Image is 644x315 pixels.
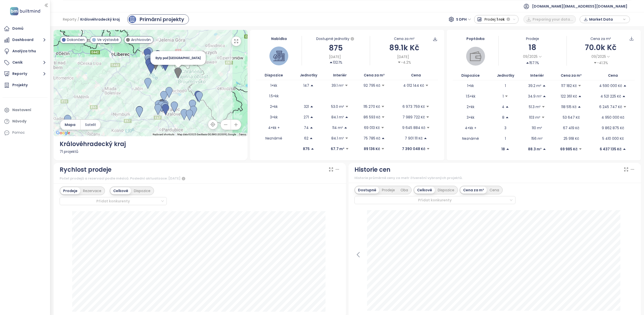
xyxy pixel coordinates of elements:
[345,105,349,108] span: caret-down
[623,84,627,87] span: caret-up
[310,105,313,108] span: caret-up
[489,71,522,80] th: Jednotky
[55,130,71,136] a: Open this area in Google Maps (opens a new window)
[497,15,505,24] span: 1 rok
[303,83,309,88] p: 147
[563,115,580,120] p: 53 647 Kč
[3,80,48,90] a: Projekty
[3,105,48,115] a: Nastavení
[310,84,314,87] span: caret-up
[560,146,578,152] p: 69 985 Kč
[354,165,390,174] div: Historie cen
[487,187,502,194] div: Cena
[60,165,111,174] div: Rychlost prodeje
[60,139,242,149] div: Královéhradecký kraj
[345,137,348,140] span: caret-down
[381,105,385,108] span: caret-down
[522,71,551,80] th: Interiér
[453,102,489,112] td: 2+kk
[504,125,506,131] p: 3
[12,82,28,88] div: Projekty
[528,83,541,88] p: 39.2 m²
[533,17,573,22] span: Preparing your data...
[623,147,626,151] span: caret-up
[505,136,506,141] p: 1
[80,15,120,24] span: Královéhradecký kraj
[355,187,379,194] div: Dostupné
[590,36,611,41] div: Cena za m²
[3,35,48,45] button: Dashboard
[579,147,582,151] span: caret-down
[526,60,539,66] div: 157.1%
[67,37,85,42] span: Dokončen
[381,84,385,87] span: caret-down
[505,83,506,88] p: 1
[12,129,25,136] div: Pomoc
[65,122,75,127] span: Mapa
[364,146,380,152] p: 89 136 Kč
[526,61,529,65] span: caret-up
[381,115,385,119] span: caret-down
[599,104,622,110] p: 6 245 747 Kč
[602,125,624,131] p: 9 862 875 Kč
[531,136,543,141] p: 156 m²
[354,175,635,181] div: Historie průměrné ceny za metr čtvereční vybraných projektů.
[563,136,579,141] p: 25 918 Kč
[381,126,384,129] span: caret-down
[397,61,401,64] span: caret-down
[331,114,344,120] p: 84.1 m²
[60,149,242,154] div: 71 projektů
[304,114,309,120] p: 271
[622,95,626,98] span: caret-up
[503,94,504,99] p: 1
[303,146,310,152] p: 875
[60,175,340,182] div: Počet prodejů a rezervací podle měsíců. Poslední aktualizace: [DATE]
[331,136,344,141] p: 84.1 m²
[601,115,624,120] p: 4 950 000 Kč
[55,130,71,136] img: Google
[3,116,48,126] a: Návody
[485,15,496,24] span: Prodej:
[505,116,509,119] span: caret-up
[501,146,505,152] p: 18
[354,70,394,80] th: Cena za m²
[470,51,481,62] img: wallet
[578,84,581,87] span: caret-down
[256,122,292,133] td: 4+kk +
[256,91,292,101] td: 1.5+kk
[426,105,429,108] span: caret-down
[529,115,540,120] p: 103 m²
[381,137,385,140] span: caret-up
[506,147,509,151] span: caret-up
[364,125,380,130] p: 69 013 Kč
[3,46,48,56] a: Analýza trhu
[239,133,246,136] a: Terms (opens in new tab)
[505,105,509,109] span: caret-up
[329,61,333,64] span: caret-up
[425,84,429,87] span: caret-down
[600,146,622,152] p: 6 437 135 Kč
[405,136,423,141] p: 7 901 111 Kč
[591,71,635,80] th: Cena
[543,147,546,151] span: caret-up
[256,70,292,80] th: Dispozice
[80,120,101,130] button: Satelit
[561,83,577,88] p: 117 182 Kč
[140,16,184,23] div: Primární projekty
[329,60,342,65] div: 132.1%
[329,54,341,60] span: [DATE]
[453,112,489,123] td: 3+kk
[398,187,411,194] div: Oba
[474,15,519,24] button: Prodej:1 rok
[528,94,542,99] p: 34.9 m²
[541,116,545,119] span: caret-down
[599,83,622,88] p: 4 590 000 Kč
[310,115,313,119] span: caret-up
[523,54,538,59] span: 09/2025
[397,54,409,60] span: [DATE]
[563,125,579,131] p: 67 419 Kč
[12,118,26,124] div: Návody
[381,147,385,151] span: caret-down
[345,115,348,119] span: caret-up
[578,105,581,109] span: caret-up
